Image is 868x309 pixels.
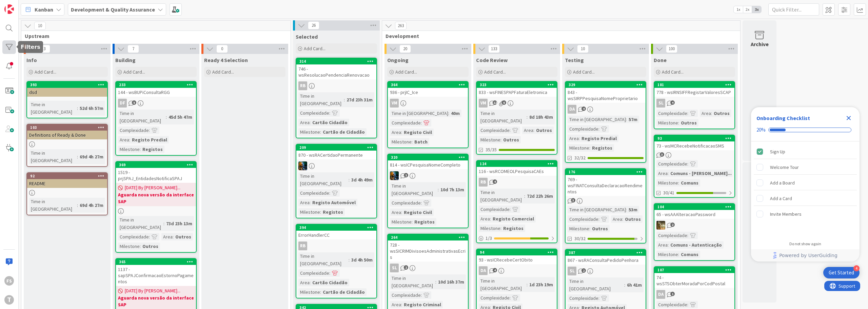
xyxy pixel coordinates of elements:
[296,144,377,218] a: 209870 - wsRACertidaoPermanenteJCTime in [GEOGRAPHIC_DATA]:3d 4h 49mComplexidade:Area:Registo Aut...
[304,45,325,52] span: Add Card...
[390,209,401,216] div: Area
[296,58,377,138] a: 314746 - wsResolucaoPendenciaRenovacaoRBTime in [GEOGRAPHIC_DATA]:27d 23h 31mComplexidade:Area:Ca...
[140,243,141,250] span: :
[388,82,468,97] div: 364936 - prjIC_Ice
[299,145,376,150] div: 209
[390,218,412,226] div: Milestone
[413,218,436,226] div: Registos
[480,161,557,166] div: 124
[627,206,639,213] div: 53m
[571,198,575,202] span: 3
[388,99,468,108] div: VM
[510,127,511,134] span: :
[118,191,194,205] b: Aguarda nova versão da interface SAP
[477,82,557,97] div: 323833 - wsFINESPAPFaturaEletronica
[118,233,149,240] div: Complexidade
[299,225,376,230] div: 394
[626,116,627,123] span: :
[476,160,557,243] a: 124116 - wsRCOMEOLPesquisaCAEsRBTime in [GEOGRAPHIC_DATA]:72d 22h 26mComplexidade:Area:Registo Co...
[491,215,536,223] div: Registo Comercial
[654,141,734,150] div: 73 - wsMCRecebeNotificacaoSMS
[565,168,646,244] a: 176769 - wsFINATConsultaDeclaracaoRendimentosTime in [GEOGRAPHIC_DATA]:53mComplexidade:Area:Outro...
[26,124,108,167] a: 103Definitions of Ready & DoneTime in [GEOGRAPHIC_DATA]:69d 4h 27m
[438,186,439,193] span: :
[656,99,665,108] div: SL
[654,135,734,141] div: 93
[123,69,145,75] span: Add Card...
[27,82,107,88] div: 393
[402,209,434,216] div: Registo Civil
[656,241,668,249] div: Area
[598,215,599,223] span: :
[477,82,557,88] div: 323
[26,172,108,215] a: 92READMETime in [GEOGRAPHIC_DATA]:69d 4h 27m
[754,144,857,159] div: Sign Up is complete.
[212,69,234,75] span: Add Card...
[388,88,468,97] div: 936 - prjIC_Ice
[118,110,166,124] div: Time in [GEOGRAPHIC_DATA]
[525,192,555,200] div: 72d 22h 26m
[118,146,140,153] div: Milestone
[566,175,646,196] div: 769 - wsFINATConsultaDeclaracaoRendimentos
[479,225,500,232] div: Milestone
[477,161,557,176] div: 124116 - wsRCOMEOLPesquisaCAEs
[654,135,734,150] div: 9373 - wsMCRecebeNotificacaoSMS
[391,235,468,240] div: 264
[669,170,733,177] div: Comuns - [PERSON_NAME]...
[568,144,589,152] div: Milestone
[754,160,857,175] div: Welcome Tour is incomplete.
[421,199,422,207] span: :
[26,81,108,118] a: 393dsdTime in [GEOGRAPHIC_DATA]:52d 6h 57m
[770,210,802,218] div: Invite Members
[527,113,528,121] span: :
[130,136,169,143] div: Registo Predial
[479,110,527,124] div: Time in [GEOGRAPHIC_DATA]
[390,171,399,180] img: JC
[77,153,78,160] span: :
[768,3,819,16] input: Quick Filter...
[678,179,679,187] span: :
[663,189,674,196] span: 30/41
[14,1,31,9] span: Support
[654,81,735,129] a: 181778 - wsIRNSIFFRegistarValoresSCAPSLComplexidade:Area:OutrosMilestone:Outros
[477,161,557,167] div: 124
[116,82,196,97] div: 233144 - wsBUPiConsultaRGG
[770,179,795,187] div: Add a Board
[118,136,129,143] div: Area
[566,105,646,114] div: DA
[654,204,734,219] div: 10465 - wsAAAlteracaoPassword
[573,69,595,75] span: Add Card...
[657,82,734,87] div: 181
[574,235,586,242] span: 30/32
[581,107,586,111] span: 4
[115,161,197,253] a: 3691519 - prjSPAJ_EntidadesNotificaSPAJ[DATE] By [PERSON_NAME]...Aguarda nova versão da interface...
[756,127,766,133] div: 20%
[27,88,107,97] div: dsd
[402,129,434,136] div: Registo Civil
[479,127,510,134] div: Complexidade
[421,119,422,127] span: :
[77,201,78,209] span: :
[500,136,501,143] span: :
[296,58,376,79] div: 314746 - wsResolucaoPendenciaRenovacao
[387,81,469,148] a: 364936 - prjIC_IceVMTime in [GEOGRAPHIC_DATA]:40mComplexidade:Area:Registo CivilMilestone:Batch
[770,194,792,202] div: Add a Card
[574,154,586,161] span: 32/32
[501,225,525,232] div: Registos
[502,100,506,105] span: 6
[480,82,557,87] div: 323
[568,105,576,114] div: DA
[298,189,329,197] div: Complexidade
[479,189,524,204] div: Time in [GEOGRAPHIC_DATA]
[751,141,860,237] div: Checklist items
[29,198,77,213] div: Time in [GEOGRAPHIC_DATA]
[118,243,140,250] div: Milestone
[388,240,468,262] div: 728 - wsSICRIMDivisoesAdministrativasEcris
[569,82,646,87] div: 329
[311,119,349,126] div: Cartão Cidadão
[390,110,448,117] div: Time in [GEOGRAPHIC_DATA]
[298,242,307,250] div: RB
[611,215,622,223] div: Area
[493,100,497,105] span: 12
[29,101,77,116] div: Time in [GEOGRAPHIC_DATA]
